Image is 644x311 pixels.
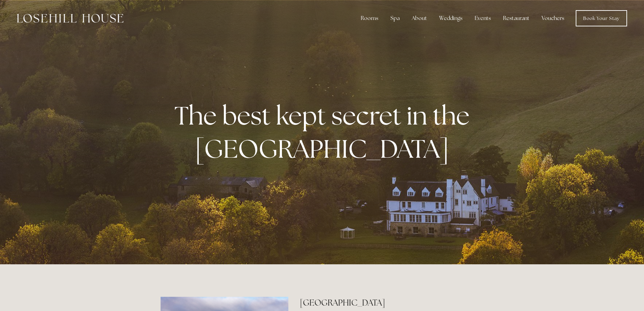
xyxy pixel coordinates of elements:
[469,12,496,25] div: Events
[300,297,483,309] h2: [GEOGRAPHIC_DATA]
[498,12,535,25] div: Restaurant
[434,12,468,25] div: Weddings
[536,12,570,25] a: Vouchers
[406,12,432,25] div: About
[17,14,123,23] img: Losehill House
[174,99,475,165] strong: The best kept secret in the [GEOGRAPHIC_DATA]
[355,12,384,25] div: Rooms
[385,12,405,25] div: Spa
[576,10,627,26] a: Book Your Stay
